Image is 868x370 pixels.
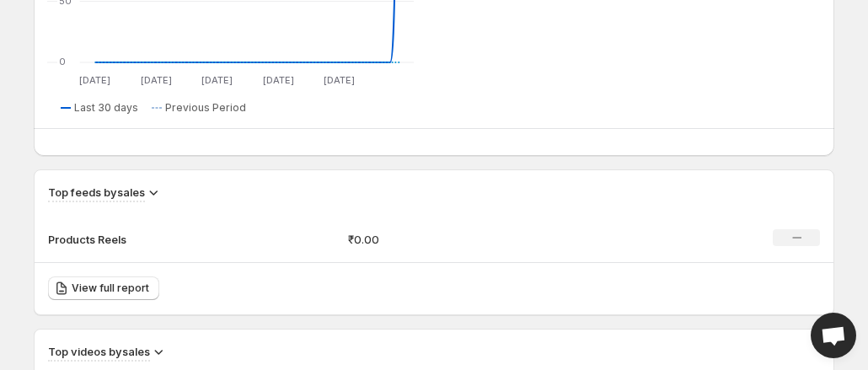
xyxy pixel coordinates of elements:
span: Previous Period [165,101,246,115]
span: Last 30 days [74,101,138,115]
p: ₹0.00 [348,231,621,248]
text: [DATE] [201,74,233,86]
div: Open chat [811,313,856,358]
span: View full report [72,282,149,295]
h3: Top feeds by sales [48,184,145,201]
h3: Top videos by sales [48,343,150,360]
text: [DATE] [79,74,110,86]
p: Products Reels [48,231,132,248]
a: View full report [48,276,159,300]
text: [DATE] [324,74,355,86]
text: [DATE] [263,74,294,86]
text: [DATE] [141,74,172,86]
text: 0 [59,56,66,67]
